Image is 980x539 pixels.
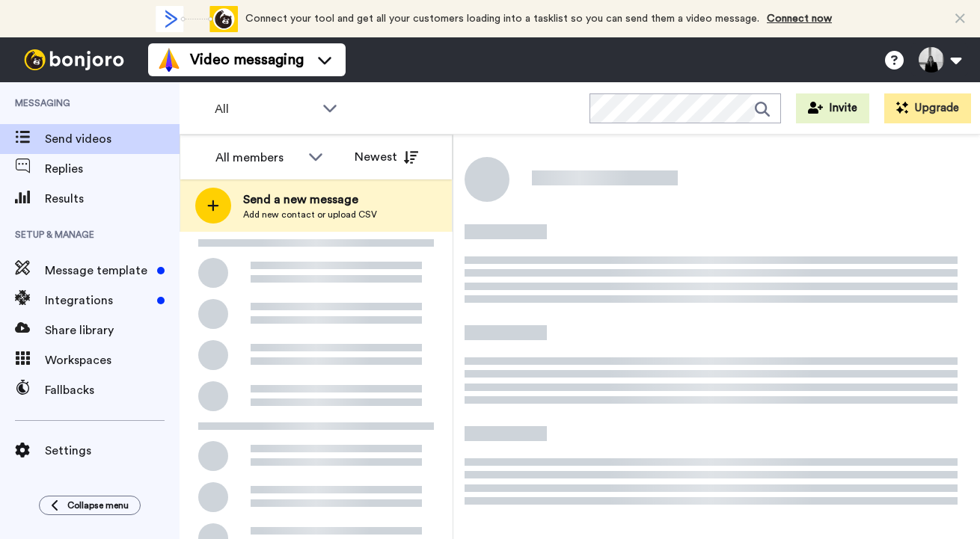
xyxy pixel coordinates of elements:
[215,100,315,118] span: All
[67,499,129,511] span: Collapse menu
[243,209,377,221] span: Add new contact or upload CSV
[156,6,238,32] div: animation
[190,49,304,70] span: Video messaging
[45,190,180,208] span: Results
[45,130,180,148] span: Send videos
[215,149,301,167] div: All members
[157,48,181,72] img: vm-color.svg
[45,381,180,399] span: Fallbacks
[45,262,151,280] span: Message template
[45,351,180,369] span: Workspaces
[884,93,971,123] button: Upgrade
[45,292,151,309] span: Integrations
[245,13,759,24] span: Connect your tool and get all your customers loading into a tasklist so you can send them a video...
[45,442,180,460] span: Settings
[796,93,869,123] button: Invite
[18,49,130,70] img: bj-logo-header-white.svg
[45,321,180,339] span: Share library
[243,191,377,209] span: Send a new message
[45,160,180,178] span: Replies
[767,13,832,24] a: Connect now
[39,496,141,515] button: Collapse menu
[343,142,429,172] button: Newest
